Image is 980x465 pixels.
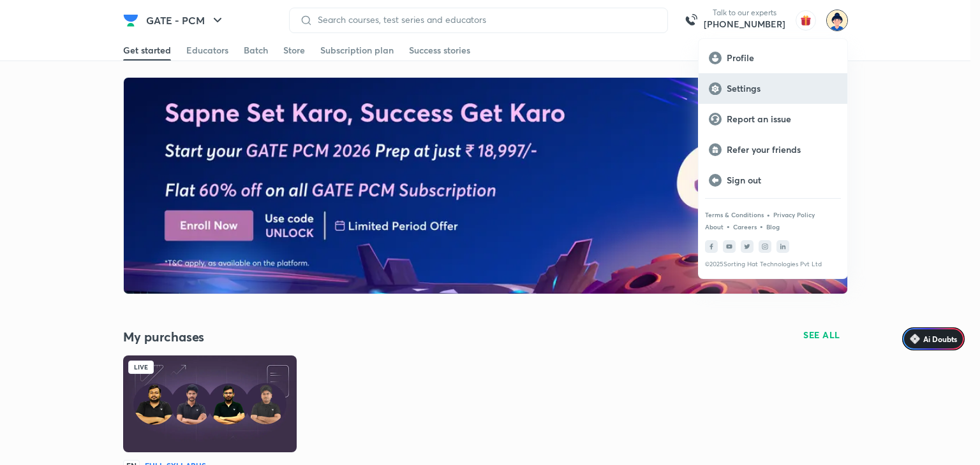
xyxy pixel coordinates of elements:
a: Settings [699,73,847,104]
p: Report an issue [727,113,837,125]
p: Refer your friends [727,144,837,155]
div: • [766,209,771,220]
p: Profile [727,52,837,64]
p: © 2025 Sorting Hat Technologies Pvt Ltd [705,261,841,268]
a: About [705,223,724,231]
a: Careers [733,223,757,231]
a: Blog [766,223,780,231]
a: Terms & Conditions [705,211,764,218]
p: Sign out [727,175,837,186]
a: Refer your friends [699,134,847,165]
p: Settings [727,83,837,94]
a: Profile [699,43,847,73]
div: • [726,220,731,232]
a: Privacy Policy [773,211,815,218]
div: • [759,220,764,232]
